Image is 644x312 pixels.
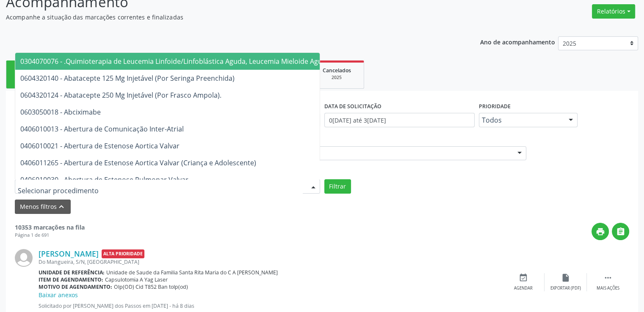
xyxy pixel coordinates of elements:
[315,74,358,81] div: 2025
[616,227,625,236] i: 
[102,249,144,258] span: Alta Prioridade
[15,223,85,231] strong: 10353 marcações na fila
[20,141,180,151] span: 0406010021 - Abertura de Estenose Aortica Valvar
[39,276,103,283] b: Item de agendamento:
[15,249,33,267] img: img
[603,273,613,282] i: 
[18,182,303,199] input: Selecionar procedimento
[39,249,99,258] a: [PERSON_NAME]
[12,77,55,83] div: Nova marcação
[324,113,475,127] input: Selecione um intervalo
[519,273,528,282] i: event_available
[20,57,626,66] span: 0304070076 - .Quimioterapia de Leucemia Linfoide/Linfoblástica Aguda, Leucemia Mieloide Aguda e L...
[324,100,381,113] label: DATA DE SOLICITAÇÃO
[39,302,502,309] p: Solicitado por [PERSON_NAME] dos Passos em [DATE] - há 8 dias
[20,74,235,83] span: 0604320140 - Abatacepte 125 Mg Injetável (Por Seringa Preenchida)
[106,269,278,276] span: Unidade de Saude da Familia Santa Rita Maria do C A [PERSON_NAME]
[6,13,448,22] p: Acompanhe a situação das marcações correntes e finalizadas
[480,36,555,47] p: Ano de acompanhamento
[612,223,629,240] button: 
[15,232,85,239] div: Página 1 de 691
[591,223,609,240] button: print
[514,285,533,291] div: Agendar
[20,124,184,134] span: 0406010013 - Abertura de Comunicação Inter-Atrial
[550,285,581,291] div: Exportar (PDF)
[20,158,256,167] span: 0406011265 - Abertura de Estenose Aortica Valvar (Criança e Adolescente)
[20,107,101,117] span: 0603050018 - Abciximabe
[561,273,570,282] i: insert_drive_file
[57,202,66,211] i: keyboard_arrow_up
[20,90,221,100] span: 0604320124 - Abatacepte 250 Mg Injetável (Por Frasco Ampola).
[479,100,511,113] label: Prioridade
[39,258,502,265] div: Do Mangueira, S/N, [GEOGRAPHIC_DATA]
[592,4,635,19] button: Relatórios
[597,285,619,291] div: Mais ações
[323,67,351,74] span: Cancelados
[39,291,78,299] a: Baixar anexos
[39,269,105,276] b: Unidade de referência:
[482,116,561,124] span: Todos
[39,283,112,290] b: Motivo de agendamento:
[20,175,188,184] span: 0406010030 - Abertura de Estenose Pulmonar Valvar
[324,179,351,194] button: Filtrar
[105,276,168,283] span: Capsulotomia A Yag Laser
[15,200,71,214] button: Menos filtroskeyboard_arrow_up
[114,283,188,290] span: Olp(OD) Cid T852 Ban tolp(od)
[596,227,605,236] i: print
